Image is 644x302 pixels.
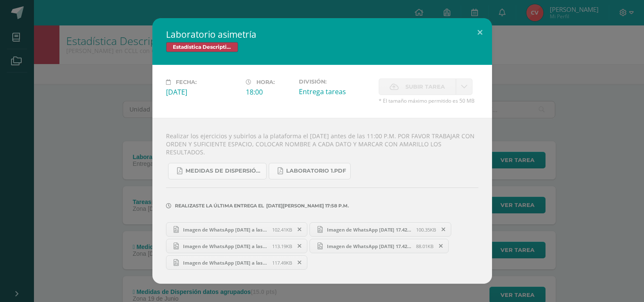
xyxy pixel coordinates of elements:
div: Entrega tareas [299,87,372,96]
span: Imagen de WhatsApp [DATE] a las 17.57.43_4c70298d.jpg [179,226,272,233]
span: 113.19KB [272,243,292,249]
span: Medidas de dispersión y curtosis- ejercicio.pdf [186,168,262,174]
a: Imagen de WhatsApp [DATE] a las 17.42.33_1e89665b.jpg 113.19KB [166,239,308,253]
label: División: [299,78,372,85]
span: 117.49KB [272,260,292,266]
span: Realizaste la última entrega el [175,203,264,209]
span: Remover entrega [434,241,448,251]
span: * El tamaño máximo permitido es 50 MB [379,97,478,104]
label: La fecha de entrega ha expirado [379,78,456,95]
div: [DATE] [166,87,239,97]
span: Imagen de WhatsApp [DATE] a las 17.42.33_1e89665b.jpg [179,243,272,249]
span: Remover entrega [292,241,307,251]
a: Imagen de WhatsApp [DATE] 17.42.16_da030e53.jpg 100.35KB [309,222,451,237]
span: Imagen de WhatsApp [DATE] 17.42.16_da030e53.jpg [323,226,416,233]
a: Imagen de WhatsApp [DATE] a las 17.57.43_4c70298d.jpg 102.41KB [166,222,308,237]
span: Hora: [256,79,275,85]
div: 18:00 [246,87,292,97]
span: LABORATORIO 1.pdf [286,168,346,174]
a: Medidas de dispersión y curtosis- ejercicio.pdf [168,163,267,179]
span: Remover entrega [292,258,307,267]
a: Imagen de WhatsApp [DATE] 17.42.59_feed9a9c.jpg 88.01KB [309,239,449,253]
button: Close (Esc) [468,18,492,47]
a: LABORATORIO 1.pdf [269,163,351,179]
span: Remover entrega [436,225,451,234]
span: Subir tarea [405,79,445,95]
span: Imagen de WhatsApp [DATE] 17.42.59_feed9a9c.jpg [323,243,416,249]
span: Fecha: [176,79,197,85]
div: Realizar los ejercicios y subirlos a la plataforma el [DATE] antes de las 11:00 P.M. POR FAVOR TR... [152,118,492,284]
span: Estadística Descriptiva [166,42,238,52]
a: La fecha de entrega ha expirado [456,78,472,95]
a: Imagen de WhatsApp [DATE] a las 17.42.06_64065885.jpg 117.49KB [166,255,308,270]
span: 88.01KB [416,243,433,249]
h2: Laboratorio asimetría [166,28,478,40]
span: Remover entrega [292,225,307,234]
span: Imagen de WhatsApp [DATE] a las 17.42.06_64065885.jpg [179,260,272,266]
span: 102.41KB [272,226,292,233]
span: [DATE][PERSON_NAME] 17:58 p.m. [264,206,349,206]
span: 100.35KB [416,226,436,233]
